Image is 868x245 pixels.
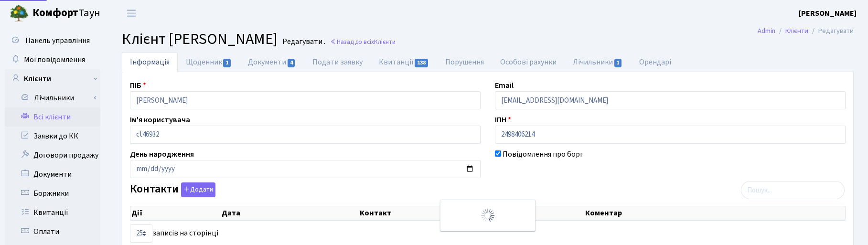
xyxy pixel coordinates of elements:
label: ПІБ [130,80,146,91]
span: Мої повідомлення [24,54,85,65]
span: Панель управління [25,35,90,46]
a: Додати [179,181,215,198]
label: Контакти [130,182,215,197]
label: Повідомлення про борг [503,149,583,160]
label: Ім'я користувача [130,114,190,126]
a: Документи [240,52,304,72]
th: Контакт [359,206,584,220]
button: Контакти [181,182,215,197]
b: Комфорт [32,5,78,21]
span: Клієнти [374,37,396,46]
a: Лічильники [11,88,100,107]
a: Щоденник [178,52,240,72]
th: Дата [221,206,359,220]
a: Квитанції [371,52,437,72]
a: Admin [758,26,775,36]
a: Договори продажу [5,146,100,165]
th: Коментар [584,206,845,220]
button: Переключити навігацію [119,5,143,21]
span: Клієнт [PERSON_NAME] [122,28,278,50]
b: [PERSON_NAME] [799,8,857,19]
small: Редагувати . [280,37,325,46]
select: записів на сторінці [130,224,152,243]
span: 4 [288,59,295,67]
span: Таун [32,5,100,21]
img: logo.png [10,4,29,23]
a: Квитанції [5,203,100,222]
th: Дії [130,206,221,220]
a: Порушення [437,52,492,72]
a: Заявки до КК [5,127,100,146]
span: 1 [614,59,622,67]
a: Оплати [5,222,100,241]
a: Боржники [5,184,100,203]
label: Email [495,80,514,91]
label: День народження [130,149,194,160]
label: записів на сторінці [130,224,218,243]
span: 138 [415,59,428,67]
label: ІПН [495,114,511,126]
a: Особові рахунки [492,52,565,72]
input: Пошук... [741,181,845,199]
a: Лічильники [565,52,631,72]
nav: breadcrumb [743,21,868,41]
a: Всі клієнти [5,107,100,127]
a: Панель управління [5,31,100,50]
span: 1 [223,59,231,67]
a: Документи [5,165,100,184]
a: Назад до всіхКлієнти [330,37,396,46]
a: Інформація [122,52,178,72]
a: Клієнти [785,26,808,36]
a: Орендарі [631,52,679,72]
li: Редагувати [808,26,854,36]
a: [PERSON_NAME] [799,8,857,19]
a: Мої повідомлення [5,50,100,69]
img: Обробка... [480,208,495,223]
a: Подати заявку [304,52,371,72]
a: Клієнти [5,69,100,88]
